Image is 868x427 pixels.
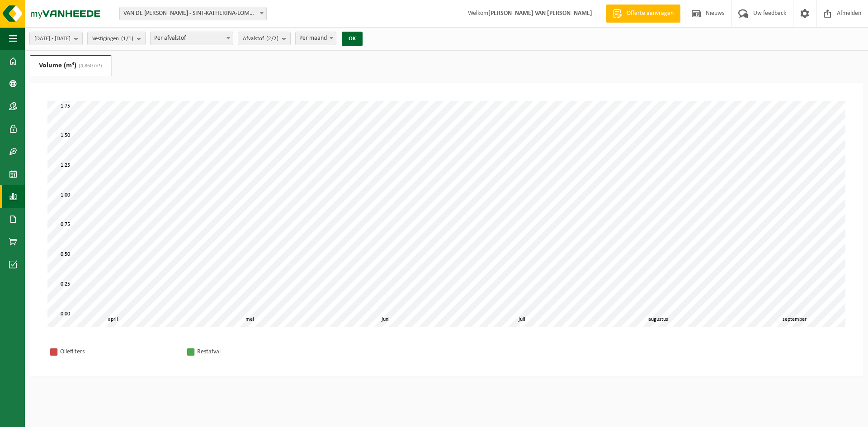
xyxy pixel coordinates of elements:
span: VAN DE PERRE PAUL - SINT-KATHERINA-LOMBEEK [119,7,267,20]
div: 1,560 m³ [238,114,269,123]
div: 0,660 m³ [510,221,541,230]
span: Per afvalstof [151,32,233,45]
count: (1/1) [121,36,133,42]
div: 0,660 m³ [647,221,678,230]
span: Per maand [295,32,336,45]
span: [DATE] - [DATE] [34,32,71,46]
a: Offerte aanvragen [606,5,680,23]
span: VAN DE PERRE PAUL - SINT-KATHERINA-LOMBEEK [120,7,266,20]
div: 0,660 m³ [102,221,132,230]
div: Oliefilters [60,346,178,357]
span: Offerte aanvragen [624,9,676,18]
count: (2/2) [266,36,278,42]
div: Restafval [197,346,315,357]
span: Vestigingen [92,32,133,46]
button: Vestigingen(1/1) [87,32,146,45]
button: Afvalstof(2/2) [238,32,291,45]
span: (4,860 m³) [76,63,102,69]
a: Volume (m³) [30,55,111,76]
div: 0,660 m³ [783,221,814,230]
div: 0,660 m³ [374,221,405,230]
button: OK [342,32,363,46]
span: Per maand [296,32,336,45]
span: Afvalstof [243,32,278,46]
strong: [PERSON_NAME] VAN [PERSON_NAME] [488,10,592,17]
span: Per afvalstof [150,32,233,45]
button: [DATE] - [DATE] [29,32,83,45]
